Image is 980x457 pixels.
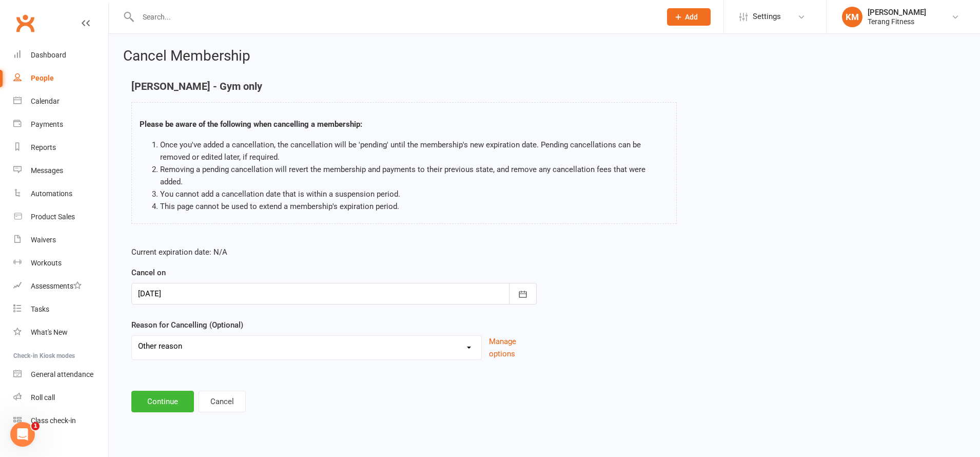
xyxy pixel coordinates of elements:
a: Messages [13,159,108,182]
li: Once you've added a cancellation, the cancellation will be 'pending' until the membership's new e... [160,139,669,163]
div: Payments [31,120,63,128]
a: What's New [13,321,108,344]
div: Workouts [31,259,62,267]
div: Product Sales [31,213,75,221]
div: Automations [31,189,72,198]
div: Roll call [31,393,55,402]
div: What's New [31,328,68,336]
a: Product Sales [13,205,108,228]
div: People [31,74,54,82]
button: Manage options [489,335,537,360]
div: Waivers [31,236,56,244]
a: Calendar [13,90,108,113]
span: 1 [31,422,40,430]
button: Continue [131,391,194,412]
li: Removing a pending cancellation will revert the membership and payments to their previous state, ... [160,163,669,188]
span: Settings [753,5,781,28]
a: Waivers [13,228,108,252]
a: Automations [13,182,108,205]
a: Tasks [13,298,108,321]
div: [PERSON_NAME] [868,8,926,17]
a: Roll call [13,386,108,409]
li: This page cannot be used to extend a membership's expiration period. [160,200,669,213]
div: Assessments [31,282,82,290]
a: Class kiosk mode [13,409,108,432]
a: General attendance kiosk mode [13,363,108,386]
span: Add [685,13,698,21]
div: Class check-in [31,416,76,425]
a: Payments [13,113,108,136]
button: Add [667,8,711,26]
div: Tasks [31,305,49,313]
p: Current expiration date: N/A [131,246,537,258]
a: Assessments [13,275,108,298]
div: KM [842,7,863,27]
div: Messages [31,166,63,175]
a: People [13,67,108,90]
div: General attendance [31,370,93,378]
div: Dashboard [31,51,66,59]
h4: [PERSON_NAME] - Gym only [131,81,677,92]
div: Calendar [31,97,60,105]
iframe: Intercom live chat [10,422,35,447]
div: Reports [31,143,56,151]
li: You cannot add a cancellation date that is within a suspension period. [160,188,669,200]
a: Workouts [13,252,108,275]
strong: Please be aware of the following when cancelling a membership: [140,120,362,129]
a: Dashboard [13,44,108,67]
h2: Cancel Membership [123,48,966,64]
label: Cancel on [131,266,166,279]
a: Clubworx [12,10,38,36]
div: Terang Fitness [868,17,926,26]
label: Reason for Cancelling (Optional) [131,319,243,331]
input: Search... [135,10,654,24]
button: Cancel [199,391,246,412]
a: Reports [13,136,108,159]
